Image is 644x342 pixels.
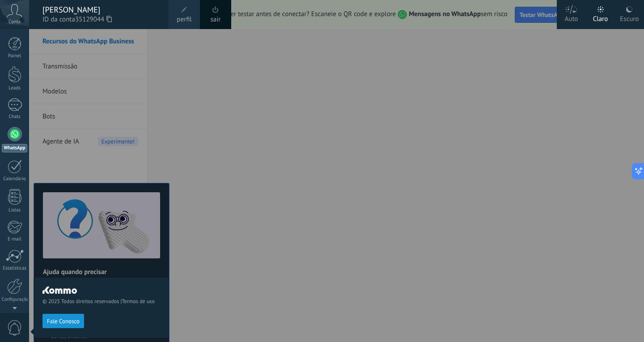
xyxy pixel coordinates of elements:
span: 35129044 [75,15,112,25]
div: Calendário [2,176,28,182]
span: perfil [177,15,191,25]
span: Fale Conosco [47,318,80,325]
div: Painel [2,53,28,59]
div: E-mail [2,236,28,242]
span: © 2025 Todos direitos reservados | [42,298,160,305]
div: Claro [593,6,608,29]
div: [PERSON_NAME] [42,5,160,15]
span: Conta [8,19,21,25]
div: Estatísticas [2,266,28,271]
div: Listas [2,207,28,213]
a: sair [211,15,221,25]
div: Chats [2,114,28,120]
button: Fale Conosco [42,314,84,328]
div: Leads [2,85,28,91]
div: Auto [565,6,578,29]
div: Configurações [2,297,28,303]
span: ID da conta [42,15,160,25]
a: Termos de uso [122,298,154,305]
div: WhatsApp [2,144,27,152]
div: Escuro [620,6,639,29]
a: Fale Conosco [42,317,84,324]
